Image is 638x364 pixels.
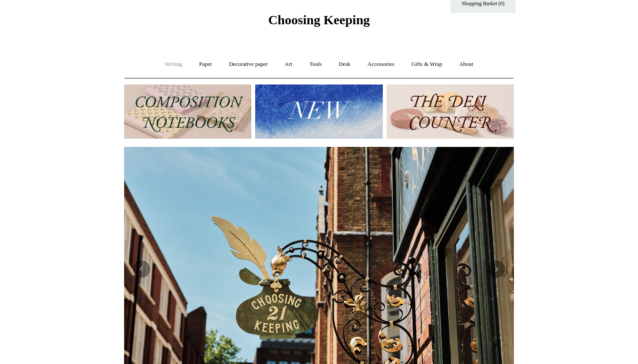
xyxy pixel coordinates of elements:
a: About [451,53,481,76]
a: Choosing Keeping [268,19,370,26]
button: Previous [133,260,150,278]
a: Paper [191,53,220,76]
a: Desk [331,53,358,76]
a: Decorative paper [221,53,276,76]
a: Art [277,53,300,76]
a: Writing [157,53,190,76]
span: Choosing Keeping [268,13,370,27]
button: Next [488,260,505,278]
img: 202302 Composition ledgers.jpg__PID:69722ee6-fa44-49dd-a067-31375e5d54ec [124,84,251,139]
a: Tools [302,53,330,76]
a: Gifts & Wrap [404,53,450,76]
img: The Deli Counter [387,84,514,139]
img: New.jpg__PID:f73bdf93-380a-4a35-bcfe-7823039498e1 [255,84,382,139]
a: Accessories [360,53,402,76]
